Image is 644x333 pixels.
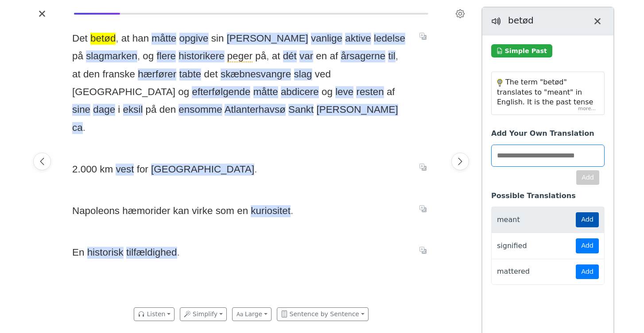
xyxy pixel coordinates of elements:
span: signified [497,241,576,251]
span: at [121,33,130,45]
span: [PERSON_NAME] [227,33,308,45]
span: det [204,69,218,80]
span: Atlanterhavsø [225,104,286,116]
span: peger [227,50,252,62]
span: , [266,50,269,61]
span: . [254,164,257,175]
span: den [83,69,100,80]
button: Translate sentence [416,162,430,172]
span: Simple Past [491,44,552,57]
span: dage [93,104,115,116]
span: . [177,247,180,258]
span: mattered [497,266,576,277]
button: Listen [134,307,175,321]
span: for [137,164,148,176]
span: Napoleons [72,205,120,217]
h6: Possible Translations [491,191,605,200]
span: . [291,205,293,216]
span: måtte [253,86,278,98]
span: abdicere [281,86,319,98]
span: 2.000 [72,164,97,176]
span: skæbnesvangre [221,69,291,80]
span: flere [157,50,176,62]
span: ca [72,122,83,134]
button: Translate sentence [416,203,430,214]
span: [GEOGRAPHIC_DATA] [72,86,175,98]
span: eksil [123,104,143,116]
button: Add [576,238,599,253]
span: Sankt [288,104,314,116]
span: historikere [178,50,224,62]
span: at [272,50,280,62]
span: sine [72,104,90,116]
span: , [396,50,398,61]
span: hæmorider [122,205,170,217]
span: af [387,86,395,98]
h6: Add Your Own Translation [491,129,605,138]
span: han [132,33,149,45]
button: Close [35,7,49,21]
span: og [178,86,189,98]
button: Close translation panel [590,14,605,28]
span: , [137,50,140,61]
button: Large [232,307,272,321]
span: ledelse [374,33,405,45]
span: hærfører [138,69,176,80]
span: kuriositet [251,205,291,217]
span: resten [356,86,384,98]
span: på [146,104,157,116]
span: til [388,50,395,62]
span: franske [103,69,135,80]
button: Add [576,264,599,279]
span: sin [211,33,224,45]
span: den [159,104,176,116]
span: dét [283,50,297,62]
button: Sentence by Sentence [277,307,369,321]
span: [GEOGRAPHIC_DATA] [151,164,254,176]
button: Translate sentence [416,31,430,42]
span: Det [72,33,88,45]
span: [PERSON_NAME] [317,104,398,116]
span: i [118,104,120,116]
span: en [237,205,248,217]
div: Reading progress [74,13,428,15]
span: slagmarken [86,50,137,62]
button: Simplify [180,307,227,321]
span: historisk [87,247,124,259]
span: at [72,69,81,80]
h5: betød [508,14,586,27]
span: tabte [179,69,202,80]
span: slag [294,69,312,80]
button: Next page [451,153,469,170]
span: , [116,33,118,44]
span: og [322,86,333,98]
span: tilfældighed [126,247,177,259]
span: årsagerne [341,50,385,62]
span: betød [90,33,116,45]
span: som [216,205,234,217]
span: vest [116,164,134,176]
span: på [255,50,266,62]
span: opgive [179,33,209,45]
span: km [100,164,113,176]
button: Settings [453,7,467,21]
span: måtte [151,33,176,45]
span: virke [192,205,213,217]
span: efterfølgende [192,86,250,98]
button: Add [576,170,599,185]
span: ensomme [178,104,222,116]
span: . [83,122,85,133]
span: på [72,50,83,62]
span: vanlige [311,33,342,45]
span: ved [315,69,331,80]
span: af [330,50,338,62]
span: meant [497,214,576,225]
span: en [316,50,327,62]
span: leve [335,86,353,98]
span: aktive [345,33,371,45]
button: Add [576,212,599,227]
span: En [72,247,84,259]
button: Translate sentence [416,245,430,256]
span: kan [173,205,189,217]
